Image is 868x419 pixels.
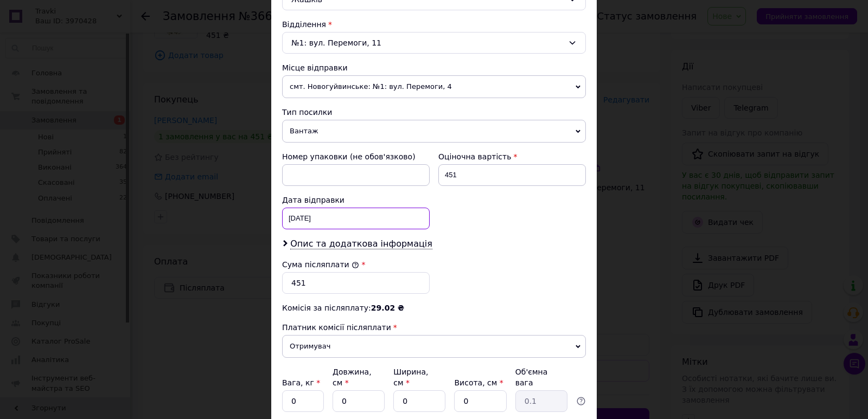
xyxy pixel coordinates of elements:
[371,304,404,312] span: 29.02 ₴
[282,19,586,30] div: Відділення
[282,302,586,313] div: Комісія за післяплату:
[282,260,359,269] label: Сума післяплати
[282,63,348,72] span: Місце відправки
[290,238,432,249] span: Опис та додаткова інформація
[333,368,372,387] label: Довжина, см
[282,378,320,387] label: Вага, кг
[282,195,430,205] div: Дата відправки
[282,335,586,358] span: Отримувач
[282,120,586,143] span: Вантаж
[438,151,586,162] div: Оціночна вартість
[393,368,428,387] label: Ширина, см
[282,32,586,54] div: №1: вул. Перемоги, 11
[282,108,332,117] span: Тип посилки
[515,366,567,388] div: Об'ємна вага
[282,323,391,332] span: Платник комісії післяплати
[282,75,586,98] span: смт. Новогуйвинське: №1: вул. Перемоги, 4
[454,378,503,387] label: Висота, см
[282,151,430,162] div: Номер упаковки (не обов'язково)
